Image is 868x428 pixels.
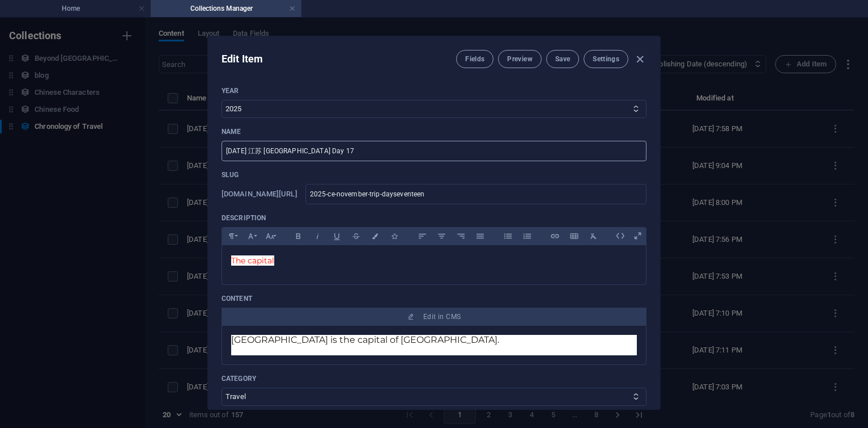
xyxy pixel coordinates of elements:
span: Settings [593,54,619,64]
i: Edit HTML [611,227,629,245]
button: Ordered List [518,229,536,244]
button: Unordered List [499,229,517,244]
button: Settings [584,50,628,68]
button: Bold (Ctrl+B) [289,229,307,244]
button: Colors [366,229,384,244]
span: Edit in CMS [423,312,461,321]
p: Category [222,374,646,383]
span: Preview [507,54,532,64]
button: Insert Table [565,229,583,244]
p: Slug [222,170,646,179]
span: The capital [231,255,274,266]
h2: Edit Item [222,52,263,66]
p: Name [222,127,646,136]
button: Font Size [261,229,279,244]
button: Italic (Ctrl+I) [308,229,326,244]
button: Preview [498,50,541,68]
button: Save [546,50,579,68]
button: Edit in CMS [222,308,646,326]
h4: Collections Manager [151,2,301,15]
span: Fields [465,54,484,64]
button: Fields [456,50,493,68]
h6: Slug is the URL under which this item can be found, so it must be unique. [222,187,297,201]
button: Clear Formatting [584,229,602,244]
span: Save [555,54,570,64]
button: Strikethrough [347,229,365,244]
button: Align Right [452,229,470,244]
p: [GEOGRAPHIC_DATA] is the capital of [GEOGRAPHIC_DATA]. [231,335,637,345]
button: Underline (Ctrl+U) [327,229,346,244]
button: Insert Link [546,229,564,244]
p: Content [222,294,646,303]
p: Description [222,213,646,223]
button: Align Center [432,229,450,244]
button: Font Family [241,229,259,244]
button: Align Justify [471,229,489,244]
p: Year [222,86,646,95]
button: Align Left [413,229,431,244]
i: Open as overlay [629,227,646,245]
button: Icons [385,229,403,244]
button: Paragraph Format [222,229,240,244]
